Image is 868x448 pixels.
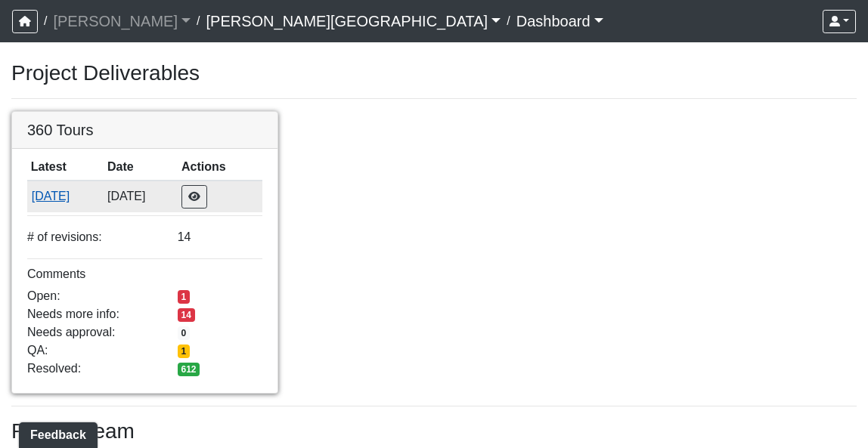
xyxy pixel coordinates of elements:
[31,187,101,206] button: [DATE]
[11,418,101,448] iframe: Ybug feedback widget
[38,6,53,36] span: /
[516,6,603,36] a: Dashboard
[501,6,516,36] span: /
[53,6,191,36] a: [PERSON_NAME]
[191,6,206,36] span: /
[11,60,857,86] h3: Project Deliverables
[206,6,501,36] a: [PERSON_NAME][GEOGRAPHIC_DATA]
[27,181,104,212] td: 8f1oBR6JE6ATm6Xh8T7m1r
[11,419,857,444] h3: Project Team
